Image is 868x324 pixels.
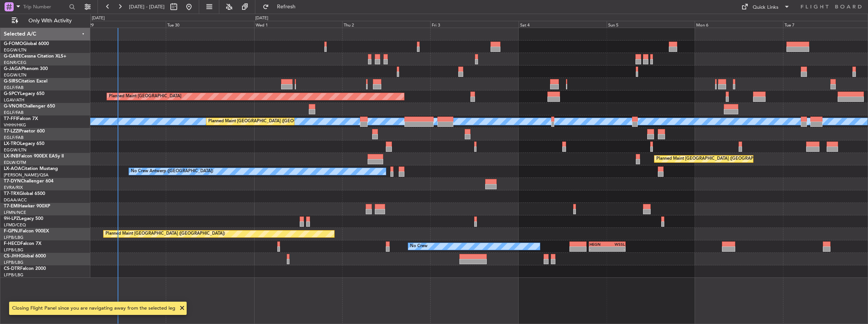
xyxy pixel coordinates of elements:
[4,241,20,246] span: F-HECD
[4,254,46,259] a: CS-JHHGlobal 6000
[4,160,26,165] a: EDLW/DTM
[105,228,225,240] div: Planned Maint [GEOGRAPHIC_DATA] ([GEOGRAPHIC_DATA])
[4,154,64,159] a: LX-INBFalcon 900EX EASy II
[4,247,24,253] a: LFPB/LBG
[4,104,55,109] a: G-VNORChallenger 650
[430,21,518,28] div: Fri 3
[4,197,27,203] a: DGAA/ACC
[4,185,23,190] a: EVRA/RIX
[4,85,24,90] a: EGLF/FAB
[4,266,46,271] a: CS-DTRFalcon 2000
[254,21,342,28] div: Wed 1
[4,254,20,259] span: CS-JHH
[4,204,50,209] a: T7-EMIHawker 900XP
[92,15,105,22] div: [DATE]
[4,147,27,153] a: EGGW/LTN
[695,21,783,28] div: Mon 6
[607,242,624,246] div: WSSL
[4,79,18,84] span: G-SIRS
[208,116,328,127] div: Planned Maint [GEOGRAPHIC_DATA] ([GEOGRAPHIC_DATA])
[4,229,49,234] a: F-GPNJFalcon 900EX
[4,129,45,134] a: T7-LZZIPraetor 600
[255,15,268,22] div: [DATE]
[656,153,776,165] div: Planned Maint [GEOGRAPHIC_DATA] ([GEOGRAPHIC_DATA])
[4,222,26,228] a: LFMD/CEQ
[4,192,19,196] span: T7-TRX
[4,217,43,221] a: 9H-LPZLegacy 500
[4,129,19,134] span: T7-LZZI
[4,241,41,246] a: F-HECDFalcon 7X
[8,15,82,27] button: Only With Activity
[4,179,53,184] a: T7-DYNChallenger 604
[166,21,254,28] div: Tue 30
[4,260,24,265] a: LFPB/LBG
[410,241,428,252] div: No Crew
[4,142,20,146] span: LX-TRO
[20,18,80,23] span: Only With Activity
[590,247,607,251] div: -
[4,167,21,171] span: LX-AOA
[4,60,27,65] a: EGNR/CEG
[4,42,49,46] a: G-FOMOGlobal 6000
[4,217,19,221] span: 9H-LPZ
[4,67,21,71] span: G-JAGA
[23,1,67,12] input: Trip Number
[4,204,19,209] span: T7-EMI
[4,79,47,84] a: G-SIRSCitation Excel
[4,167,58,171] a: LX-AOACitation Mustang
[4,179,21,184] span: T7-DYN
[4,272,24,278] a: LFPB/LBG
[4,104,22,109] span: G-VNOR
[4,266,20,271] span: CS-DTR
[4,42,23,46] span: G-FOMO
[4,122,26,128] a: VHHH/HKG
[4,117,17,121] span: T7-FFI
[607,21,695,28] div: Sun 5
[259,1,305,13] button: Refresh
[4,92,44,96] a: G-SPCYLegacy 650
[4,67,48,71] a: G-JAGAPhenom 300
[4,235,24,240] a: LFPB/LBG
[4,47,27,53] a: EGGW/LTN
[607,247,624,251] div: -
[590,242,607,246] div: HEGN
[78,21,166,28] div: Mon 29
[753,4,778,11] div: Quick Links
[4,72,27,78] a: EGGW/LTN
[4,97,24,103] a: LGAV/ATH
[4,110,24,115] a: EGLF/FAB
[131,166,213,177] div: No Crew Antwerp ([GEOGRAPHIC_DATA])
[4,229,20,234] span: F-GPNJ
[12,305,175,312] div: Closing Flight Panel since you are navigating away from the selected leg
[4,117,38,121] a: T7-FFIFalcon 7X
[519,21,607,28] div: Sat 4
[4,54,21,59] span: G-GARE
[4,210,26,215] a: LFMN/NCE
[129,3,165,10] span: [DATE] - [DATE]
[4,92,20,96] span: G-SPCY
[4,142,44,146] a: LX-TROLegacy 650
[4,135,24,140] a: EGLF/FAB
[4,154,19,159] span: LX-INB
[270,4,302,9] span: Refresh
[4,172,49,178] a: [PERSON_NAME]/QSA
[737,1,794,13] button: Quick Links
[109,91,181,102] div: Planned Maint [GEOGRAPHIC_DATA]
[4,54,66,59] a: G-GARECessna Citation XLS+
[342,21,430,28] div: Thu 2
[4,192,45,196] a: T7-TRXGlobal 6500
